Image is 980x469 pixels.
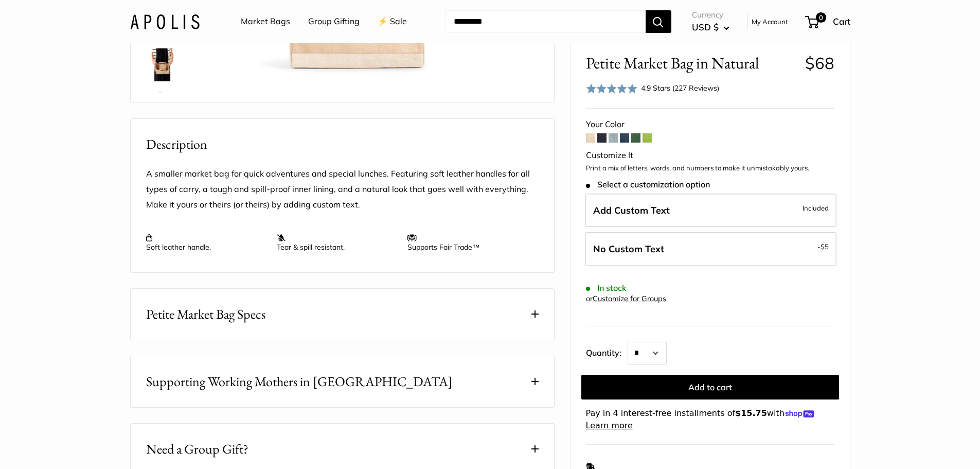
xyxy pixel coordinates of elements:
p: Soft leather handle. [146,233,266,252]
a: My Account [752,15,788,28]
div: 4.9 Stars (227 Reviews) [586,81,720,96]
span: $68 [805,53,834,73]
span: Need a Group Gift? [146,439,248,459]
span: 0 [815,12,826,23]
span: Petite Market Bag Specs [146,304,265,324]
label: Quantity: [586,339,628,364]
label: Add Custom Text [585,193,836,227]
input: Search... [446,10,646,33]
p: Print a mix of letters, words, and numbers to make it unmistakably yours. [586,163,834,173]
img: Apolis [130,14,200,29]
a: Market Bags [241,14,290,29]
span: Supporting Working Mothers in [GEOGRAPHIC_DATA] [146,372,453,392]
span: In stock [586,283,627,293]
a: 0 Cart [806,13,850,30]
button: Supporting Working Mothers in [GEOGRAPHIC_DATA] [131,356,554,407]
label: Leave Blank [585,232,836,266]
span: Add Custom Text [593,204,670,216]
button: Search [646,10,671,33]
div: or [586,291,666,305]
button: Petite Market Bag Specs [131,289,554,340]
a: ⚡️ Sale [378,14,407,29]
button: Add to cart [581,375,839,399]
img: Petite Market Bag in Natural [146,90,179,123]
span: Cart [833,16,850,27]
h2: Description [146,134,539,154]
span: - [817,240,829,253]
div: Customize It [586,148,834,163]
p: Tear & spill resistant. [277,233,397,252]
div: Your Color [586,117,834,132]
p: Supports Fair Trade™ [407,233,528,252]
span: Included [803,201,829,214]
a: Customize for Groups [593,293,666,303]
img: Petite Market Bag in Natural [146,48,179,81]
span: No Custom Text [593,243,664,255]
span: Petite Market Bag in Natural [586,54,797,73]
a: Petite Market Bag in Natural [144,88,181,125]
span: Currency [692,8,729,22]
a: Petite Market Bag in Natural [144,46,181,83]
button: USD $ [692,19,729,36]
div: 4.9 Stars (227 Reviews) [641,82,719,94]
span: USD $ [692,22,719,32]
a: Group Gifting [308,14,360,29]
span: $5 [821,242,829,251]
span: Select a customization option [586,180,710,189]
p: A smaller market bag for quick adventures and special lunches. Featuring soft leather handles for... [146,166,539,213]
